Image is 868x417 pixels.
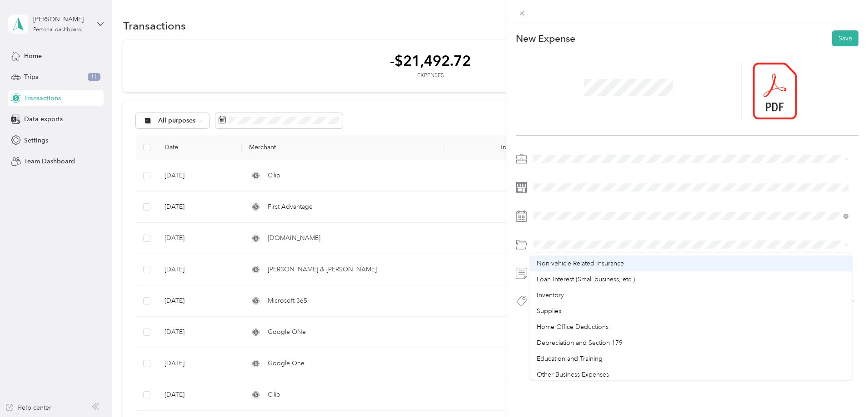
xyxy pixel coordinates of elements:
[832,30,858,46] button: Save
[537,339,623,347] span: Depreciation and Section 179
[537,355,603,363] span: Education and Training
[537,371,609,378] span: Other Business Expenses
[516,32,575,45] p: New Expense
[537,291,564,299] span: Inventory
[537,275,635,283] span: Loan Interest (Small business, etc.)
[537,307,561,315] span: Supplies
[817,366,868,417] iframe: Everlance-gr Chat Button Frame
[537,260,624,267] span: Non-vehicle Related Insurance
[537,323,609,331] span: Home Office Deductions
